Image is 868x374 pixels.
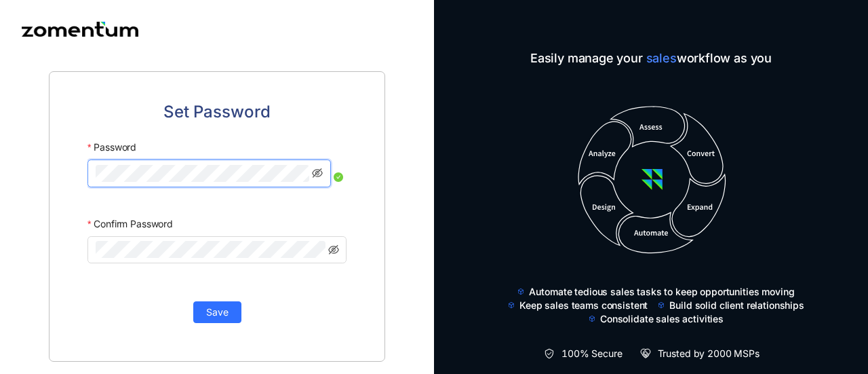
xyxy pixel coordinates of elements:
[519,299,648,312] span: Keep sales teams consistent
[434,49,868,68] span: Easily manage your workflow as you
[96,165,309,182] input: Password
[312,168,323,179] span: eye-invisible
[328,244,339,255] span: eye-invisible
[193,301,241,323] button: Save
[600,312,724,326] span: Consolidate sales activities
[658,347,759,360] span: Trusted by 2000 MSPs
[646,51,677,65] span: sales
[87,135,136,160] label: Password
[87,212,173,236] label: Confirm Password
[529,285,794,299] span: Automate tedious sales tasks to keep opportunities moving
[96,241,325,258] input: Confirm Password
[163,99,271,125] span: Set Password
[561,347,622,360] span: 100% Secure
[669,299,804,312] span: Build solid client relationships
[206,305,229,320] span: Save
[22,22,138,37] img: Zomentum logo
